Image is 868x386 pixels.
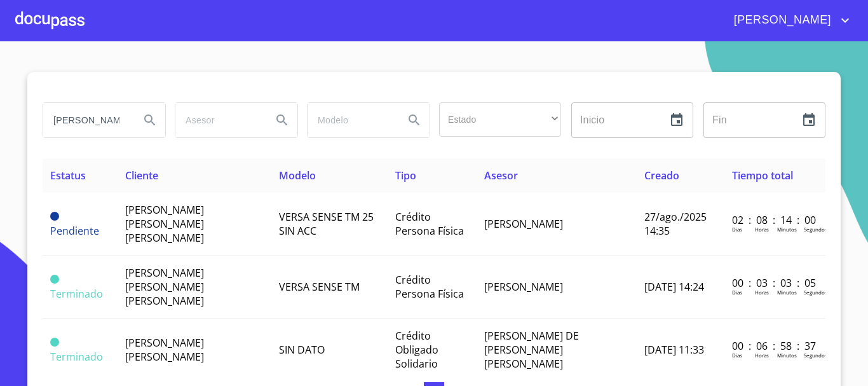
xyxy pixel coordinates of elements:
span: Terminado [50,275,59,284]
p: Horas [755,352,769,359]
span: [DATE] 11:33 [644,343,704,357]
span: [PERSON_NAME] [PERSON_NAME] [PERSON_NAME] [125,203,204,245]
input: search [308,103,394,137]
span: Pendiente [50,224,99,238]
span: [PERSON_NAME] [PERSON_NAME] [125,336,204,364]
p: 00 : 03 : 03 : 05 [732,276,818,290]
p: Minutos [777,226,797,233]
span: Modelo [279,169,316,183]
span: 27/ago./2025 14:35 [644,210,707,238]
span: Crédito Obligado Solidario [395,329,438,371]
div: ​ [439,102,561,137]
span: SIN DATO [279,343,325,357]
span: Terminado [50,287,103,301]
span: [PERSON_NAME] [484,280,563,294]
span: [DATE] 14:24 [644,280,704,294]
span: VERSA SENSE TM [279,280,360,294]
button: Search [267,105,297,135]
p: Horas [755,226,769,233]
span: Terminado [50,338,59,347]
span: Pendiente [50,212,59,221]
p: Minutos [777,289,797,296]
button: account of current user [724,10,853,31]
button: Search [399,105,430,135]
p: Dias [732,289,742,296]
p: Segundos [804,352,827,359]
p: 02 : 08 : 14 : 00 [732,213,818,227]
p: Dias [732,352,742,359]
span: [PERSON_NAME] [484,217,563,231]
p: Segundos [804,226,827,233]
span: Crédito Persona Física [395,210,464,238]
p: Minutos [777,352,797,359]
input: search [43,103,130,137]
span: [PERSON_NAME] [PERSON_NAME] [PERSON_NAME] [125,266,204,308]
span: Tiempo total [732,169,793,183]
span: Creado [644,169,679,183]
span: Estatus [50,169,86,183]
p: Horas [755,289,769,296]
span: Terminado [50,350,103,364]
span: Crédito Persona Física [395,273,464,301]
p: Dias [732,226,742,233]
span: Tipo [395,169,416,183]
p: Segundos [804,289,827,296]
span: Cliente [125,169,158,183]
span: VERSA SENSE TM 25 SIN ACC [279,210,374,238]
span: [PERSON_NAME] DE [PERSON_NAME] [PERSON_NAME] [484,329,579,371]
span: [PERSON_NAME] [724,10,837,31]
p: 00 : 06 : 58 : 37 [732,339,818,353]
span: Asesor [484,169,518,183]
input: search [175,103,262,137]
button: Search [135,105,165,135]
